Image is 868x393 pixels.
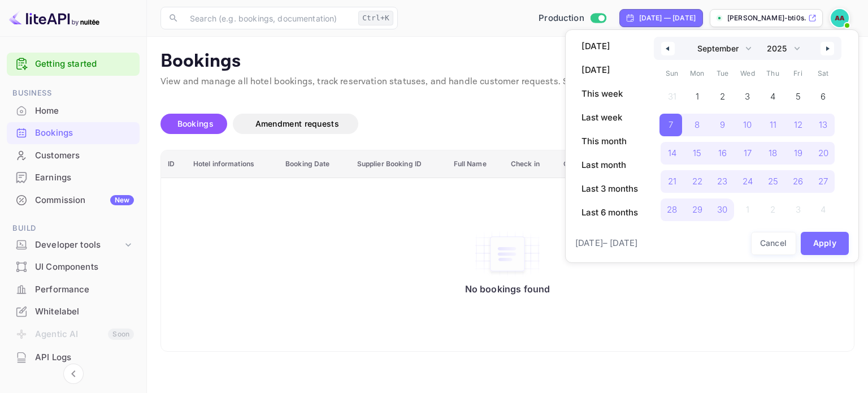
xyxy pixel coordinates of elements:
[696,87,699,107] span: 1
[575,61,645,80] button: [DATE]
[718,143,727,163] span: 16
[685,83,710,105] button: 1
[735,139,761,162] button: 17
[717,200,727,220] span: 30
[710,64,735,83] span: Tue
[685,196,710,218] button: 29
[735,64,761,83] span: Wed
[695,115,700,135] span: 8
[710,111,735,133] button: 9
[575,237,637,250] span: [DATE] – [DATE]
[744,143,752,163] span: 17
[575,132,645,151] button: This month
[794,115,802,135] span: 12
[785,64,811,83] span: Fri
[667,200,677,220] span: 28
[575,179,645,198] button: Last 3 months
[659,64,685,83] span: Sun
[821,87,826,107] span: 6
[659,139,685,162] button: 14
[693,143,701,163] span: 15
[685,111,710,133] button: 8
[760,167,785,190] button: 25
[735,83,761,105] button: 3
[659,111,685,133] button: 7
[735,111,761,133] button: 10
[710,139,735,162] button: 16
[685,139,710,162] button: 15
[760,64,785,83] span: Thu
[810,167,836,190] button: 27
[745,87,750,107] span: 3
[575,84,645,103] button: This week
[794,143,802,163] span: 19
[818,171,828,192] span: 27
[692,171,702,192] span: 22
[735,167,761,190] button: 24
[668,143,676,163] span: 14
[768,171,778,192] span: 25
[770,115,776,135] span: 11
[785,139,811,162] button: 19
[785,111,811,133] button: 12
[818,143,828,163] span: 20
[810,83,836,105] button: 6
[760,139,785,162] button: 18
[801,232,849,255] button: Apply
[575,203,645,222] button: Last 6 months
[770,87,775,107] span: 4
[710,167,735,190] button: 23
[819,115,827,135] span: 13
[751,232,796,255] button: Cancel
[760,111,785,133] button: 11
[575,37,645,56] button: [DATE]
[760,83,785,105] button: 4
[793,171,803,192] span: 26
[785,83,811,105] button: 5
[785,167,811,190] button: 26
[743,171,753,192] span: 24
[796,87,801,107] span: 5
[575,108,645,127] button: Last week
[743,115,752,135] span: 10
[669,115,673,135] span: 7
[710,196,735,218] button: 30
[659,167,685,190] button: 21
[685,64,710,83] span: Mon
[668,171,676,192] span: 21
[810,139,836,162] button: 20
[685,167,710,190] button: 22
[810,111,836,133] button: 13
[692,200,702,220] span: 29
[575,156,645,175] button: Last month
[720,87,725,107] span: 2
[810,64,836,83] span: Sat
[710,83,735,105] button: 2
[659,196,685,218] button: 28
[769,143,777,163] span: 18
[717,171,727,192] span: 23
[720,115,725,135] span: 9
